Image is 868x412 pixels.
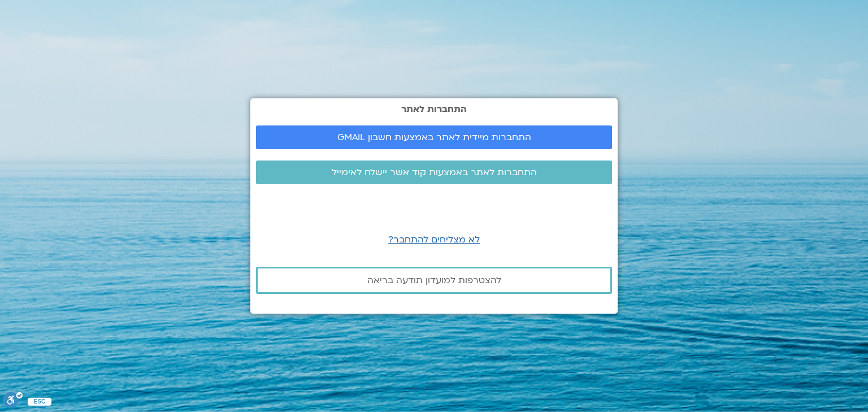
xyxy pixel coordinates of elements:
[337,132,531,142] span: התחברות מיידית לאתר באמצעות חשבון GMAIL
[332,167,537,177] span: התחברות לאתר באמצעות קוד אשר יישלח לאימייל
[256,125,612,149] a: התחברות מיידית לאתר באמצעות חשבון GMAIL
[256,267,612,294] a: להצטרפות למועדון תודעה בריאה
[367,275,501,285] span: להצטרפות למועדון תודעה בריאה
[256,161,612,184] a: התחברות לאתר באמצעות קוד אשר יישלח לאימייל
[256,104,612,114] h2: התחברות לאתר
[388,233,480,246] a: לא מצליחים להתחבר?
